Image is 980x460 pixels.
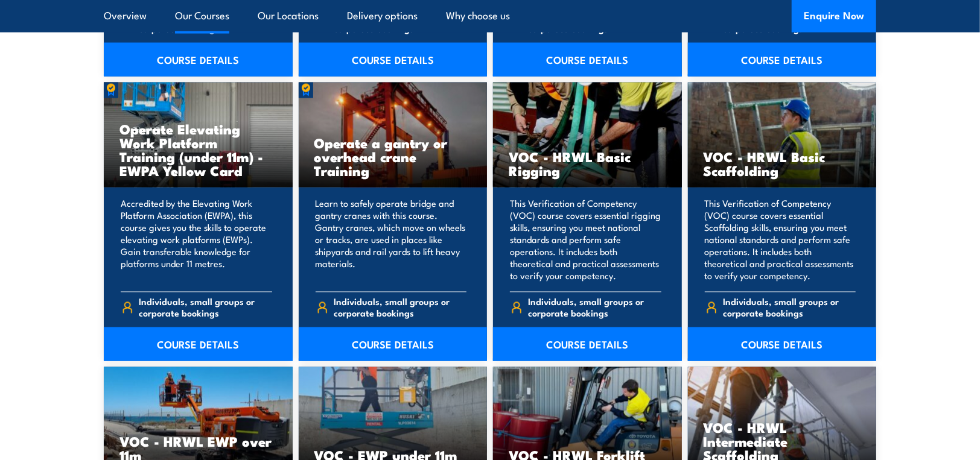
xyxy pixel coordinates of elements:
p: This Verification of Competency (VOC) course covers essential Scaffolding skills, ensuring you me... [705,198,856,282]
span: Individuals, small groups or corporate bookings [529,296,661,319]
a: COURSE DETAILS [299,327,488,361]
a: COURSE DETAILS [493,43,682,77]
span: Individuals, small groups or corporate bookings [139,11,272,34]
a: COURSE DETAILS [493,327,682,361]
p: Learn to safely operate bridge and gantry cranes with this course. Gantry cranes, which move on w... [316,198,467,282]
a: COURSE DETAILS [299,43,488,77]
p: This Verification of Competency (VOC) course covers essential rigging skills, ensuring you meet n... [510,198,661,282]
span: Individuals, small groups or corporate bookings [334,296,466,319]
span: Individuals, small groups or corporate bookings [529,11,661,34]
h3: Operate Elevating Work Platform Training (under 11m) - EWPA Yellow Card [119,122,277,177]
a: COURSE DETAILS [104,43,293,77]
a: COURSE DETAILS [104,327,293,361]
span: Individuals, small groups or corporate bookings [334,11,466,34]
h3: Operate a gantry or overhead crane Training [314,136,472,177]
a: COURSE DETAILS [688,327,877,361]
span: Individuals, small groups or corporate bookings [723,296,856,319]
h3: VOC - HRWL Basic Scaffolding [704,150,861,177]
span: Individuals, small groups or corporate bookings [723,11,856,34]
span: Individuals, small groups or corporate bookings [139,296,272,319]
a: COURSE DETAILS [688,43,877,77]
p: Accredited by the Elevating Work Platform Association (EWPA), this course gives you the skills to... [121,198,272,282]
h3: VOC - HRWL Basic Rigging [509,150,666,177]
